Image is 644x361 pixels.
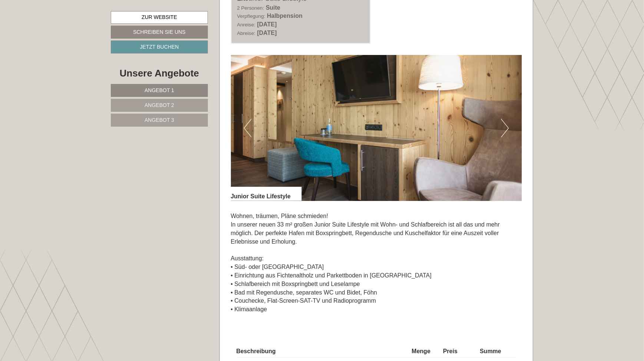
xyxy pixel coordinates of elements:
b: [DATE] [257,21,277,27]
p: Wohnen, träumen, Pläne schmieden! In unserer neuen 33 m² großen Junior Suite Lifestyle mit Wohn- ... [231,212,522,314]
a: Schreiben Sie uns [111,26,208,39]
button: Previous [244,119,252,137]
span: Angebot 1 [145,87,174,93]
small: Anreise: [237,22,256,27]
b: Halbpension [267,13,302,19]
div: Junior Suite Lifestyle [231,187,302,201]
a: Jetzt buchen [111,40,208,53]
div: Unsere Angebote [111,66,208,80]
b: [DATE] [257,30,277,36]
span: Angebot 2 [145,102,174,108]
small: Verpflegung: [237,13,265,19]
button: Next [501,119,509,137]
a: Zur Website [111,11,208,24]
span: Angebot 3 [145,117,174,123]
small: 2 Personen: [237,5,264,11]
th: Preis [440,346,477,357]
img: image [231,55,522,201]
b: Suite [266,4,280,11]
small: Abreise: [237,30,256,36]
th: Menge [409,346,440,357]
th: Summe [477,346,516,357]
th: Beschreibung [236,346,409,357]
